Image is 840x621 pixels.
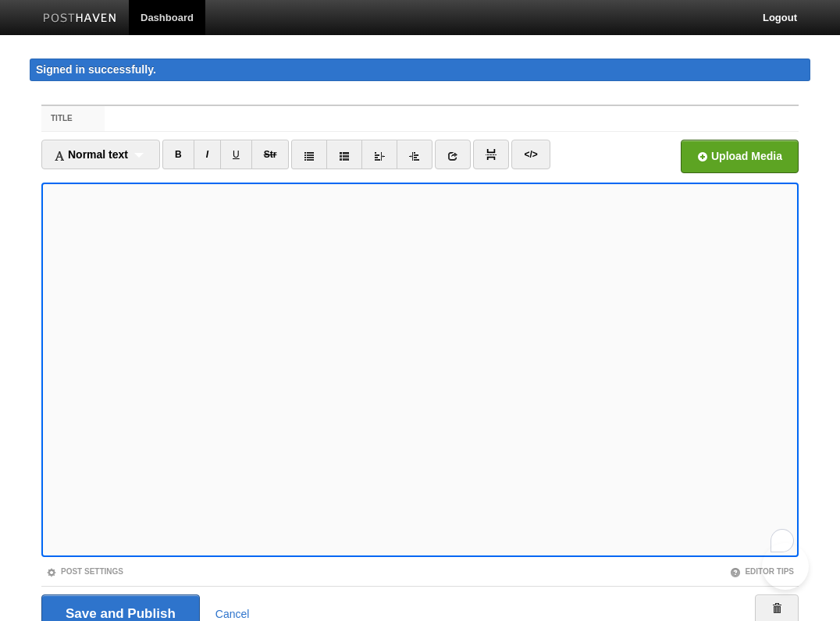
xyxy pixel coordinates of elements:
iframe: Help Scout Beacon - Open [762,543,809,590]
a: I [194,140,221,169]
a: U [220,140,252,169]
img: pagebreak-icon.png [486,149,497,160]
label: Title [41,106,105,131]
div: Signed in successfully. [30,59,810,81]
a: Cancel [215,608,250,620]
img: Posthaven-bar [43,13,117,25]
a: Post Settings [46,567,123,576]
a: Str [251,140,290,169]
a: </> [511,140,550,169]
del: Str [264,149,277,160]
a: B [162,140,194,169]
a: Editor Tips [730,567,794,576]
span: Normal text [54,148,128,161]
